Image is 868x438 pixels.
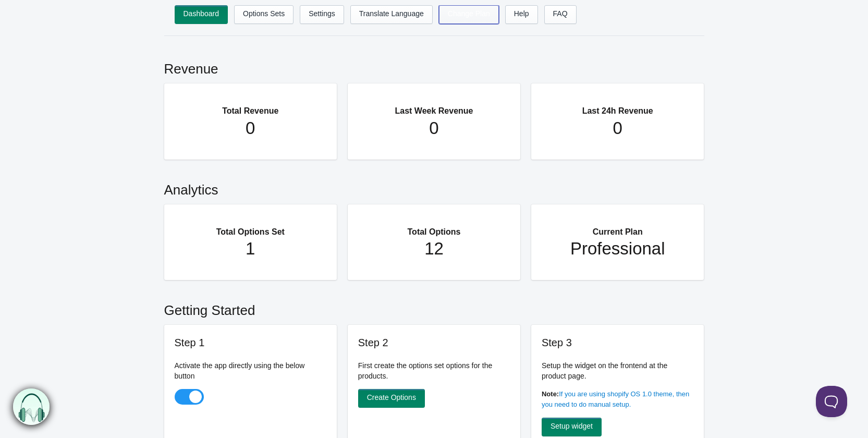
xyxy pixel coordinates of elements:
h3: Step 1 [175,335,327,350]
h1: 12 [369,238,500,259]
h1: 1 [185,238,316,259]
h3: Step 3 [542,335,694,350]
h2: Revenue [164,49,704,83]
a: If you are using shopify OS 1.0 theme, then you need to do manual setup. [542,390,689,408]
h2: Getting Started [164,290,704,325]
a: Translate Language [350,5,433,24]
h2: Last 24h Revenue [552,94,683,118]
h2: Analytics [164,170,704,204]
h2: Current Plan [552,215,683,239]
h1: 0 [369,118,500,139]
h1: Professional [552,238,683,259]
a: Options Sets [234,5,294,24]
p: Activate the app directly using the below button [175,360,327,381]
a: Settings [300,5,344,24]
h3: Step 2 [358,335,510,350]
b: Note: [542,390,559,398]
a: Setup widget [542,418,602,436]
h1: 0 [552,118,683,139]
h2: Total Options [369,215,500,239]
h2: Total Options Set [185,215,316,239]
a: Dashboard [175,5,228,24]
p: First create the options set options for the products. [358,360,510,381]
h2: Total Revenue [185,94,316,118]
img: bxm.png [13,388,50,425]
a: Change Plan [439,5,499,24]
p: Setup the widget on the frontend at the product page. [542,360,694,381]
a: Help [505,5,538,24]
iframe: Toggle Customer Support [816,386,847,417]
h1: 0 [185,118,316,139]
h2: Last Week Revenue [369,94,500,118]
a: Create Options [358,389,425,408]
a: FAQ [544,5,577,24]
